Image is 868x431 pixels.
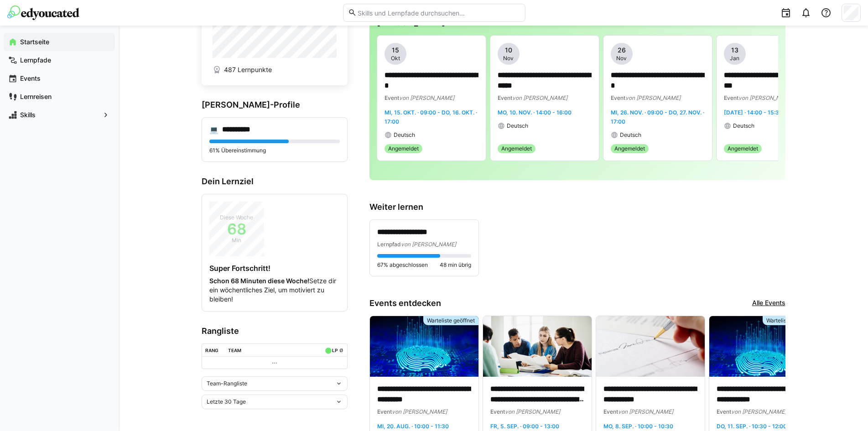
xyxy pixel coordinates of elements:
[490,408,505,415] span: Event
[209,276,340,304] p: Setze dir ein wöchentliches Ziel, um motiviert zu bleiben!
[385,109,477,125] span: Mi, 15. Okt. · 09:00 - Do, 16. Okt. · 17:00
[377,423,449,430] span: Mi, 20. Aug. · 10:00 - 11:30
[503,55,514,62] span: Nov
[625,94,681,101] span: von [PERSON_NAME]
[401,241,456,248] span: von [PERSON_NAME]
[709,316,818,377] img: image
[717,423,787,430] span: Do, 11. Sep. · 10:30 - 12:00
[391,55,400,62] span: Okt
[596,316,705,377] img: image
[616,55,627,62] span: Nov
[507,122,528,130] span: Deutsch
[440,261,471,269] span: 48 min übrig
[209,125,218,134] div: 💻️
[385,94,399,101] span: Event
[332,348,338,353] div: LP
[202,177,348,187] h3: Dein Lernziel
[498,109,572,116] span: Mo, 10. Nov. · 14:00 - 16:00
[339,346,343,353] a: ø
[377,408,392,415] span: Event
[766,317,814,324] span: Warteliste geöffnet
[388,145,419,152] span: Angemeldet
[209,147,340,154] p: 61% Übereinstimmung
[228,348,241,353] div: Team
[498,94,512,101] span: Event
[752,298,785,308] a: Alle Events
[394,131,415,139] span: Deutsch
[728,145,758,152] span: Angemeldet
[202,100,348,110] h3: [PERSON_NAME]-Profile
[738,94,794,101] span: von [PERSON_NAME]
[490,423,559,430] span: Fr, 5. Sep. · 09:00 - 13:00
[724,109,783,116] span: [DATE] · 14:00 - 15:30
[399,94,454,101] span: von [PERSON_NAME]
[731,408,786,415] span: von [PERSON_NAME]
[730,55,739,62] span: Jan
[205,348,218,353] div: Rang
[392,408,447,415] span: von [PERSON_NAME]
[620,131,641,139] span: Deutsch
[207,398,246,405] span: Letzte 30 Tage
[724,94,738,101] span: Event
[512,94,567,101] span: von [PERSON_NAME]
[207,380,247,387] span: Team-Rangliste
[733,122,754,130] span: Deutsch
[717,408,731,415] span: Event
[614,145,645,152] span: Angemeldet
[202,326,348,336] h3: Rangliste
[618,46,626,55] span: 26
[611,109,704,125] span: Mi, 26. Nov. · 09:00 - Do, 27. Nov. · 17:00
[377,261,428,269] span: 67% abgeschlossen
[427,317,475,324] span: Warteliste geöffnet
[369,202,785,212] h3: Weiter lernen
[501,145,532,152] span: Angemeldet
[209,277,309,285] strong: Schon 68 Minuten diese Woche!
[505,408,560,415] span: von [PERSON_NAME]
[505,46,512,55] span: 10
[369,298,441,308] h3: Events entdecken
[483,316,592,377] img: image
[603,408,618,415] span: Event
[377,241,401,248] span: Lernpfad
[370,316,478,377] img: image
[392,46,399,55] span: 15
[731,46,738,55] span: 13
[357,9,520,17] input: Skills und Lernpfade durchsuchen…
[618,408,673,415] span: von [PERSON_NAME]
[209,264,340,273] h4: Super Fortschritt!
[224,65,272,74] span: 487 Lernpunkte
[611,94,625,101] span: Event
[603,423,673,430] span: Mo, 8. Sep. · 10:00 - 10:30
